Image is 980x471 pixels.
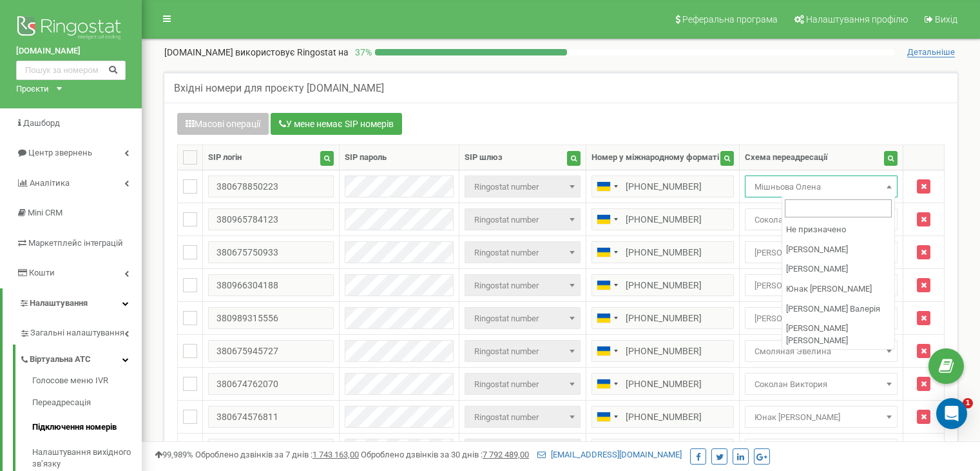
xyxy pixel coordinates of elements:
input: Пошук за номером [16,61,126,80]
div: Telephone country code [592,341,622,361]
span: Соколан Виктория [745,373,898,395]
div: Open Intercom Messenger [936,398,967,429]
span: Налаштування [30,298,88,308]
span: Центр звернень [28,148,92,157]
span: Ringostat number [465,439,581,461]
a: Переадресація [32,390,142,416]
span: Віртуальна АТС [30,354,91,366]
li: [PERSON_NAME] [782,240,894,260]
div: Telephone country code [592,406,622,427]
span: Ringostat number [469,211,576,229]
span: Mini CRM [28,208,62,217]
span: Дегнера Мирослава [749,310,893,328]
a: [DOMAIN_NAME] [16,45,126,57]
input: 050 123 4567 [591,406,734,428]
span: використовує Ringostat на [235,47,349,57]
span: Загальні налаштування [30,327,124,339]
span: Реферальна програма [682,14,778,25]
span: Соколан Виктория [745,208,898,230]
span: Оверченко Тетяна [745,274,898,296]
span: Ringostat number [469,178,576,196]
span: Ringostat number [465,274,581,296]
span: Мішньова Олена [749,178,893,196]
a: [EMAIL_ADDRESS][DOMAIN_NAME] [537,450,682,459]
a: Підключення номерів [32,415,142,440]
span: Оброблено дзвінків за 7 днів : [195,450,359,459]
span: Смоляная Эвелина [749,343,893,361]
span: Юнак Анна [745,406,898,428]
button: Масові операції [177,113,269,135]
span: Соколан Виктория [749,376,893,394]
input: 050 123 4567 [591,340,734,362]
div: Номер у міжнародному форматі [591,152,719,164]
div: SIP шлюз [465,152,503,164]
li: Не призначено [782,220,894,240]
span: Дегнера Мирослава [745,307,898,329]
span: Шевчук Виктория [749,244,893,262]
span: Кошти [29,268,55,277]
input: 050 123 4567 [591,439,734,461]
span: Ringostat number [465,406,581,428]
span: Ringostat number [469,408,576,426]
span: Ringostat number [465,208,581,230]
input: 050 123 4567 [591,373,734,395]
h5: Вхідні номери для проєкту [DOMAIN_NAME] [174,83,384,94]
p: 37 % [349,46,375,59]
u: 7 792 489,00 [483,450,529,459]
span: Соколан Виктория [749,211,893,229]
div: Telephone country code [592,308,622,328]
span: Ringostat number [469,376,576,394]
div: Telephone country code [592,374,622,394]
a: Голосове меню IVR [32,375,142,390]
span: Ringostat number [465,307,581,329]
span: Юнак Анна [749,408,893,426]
span: 99,989% [155,450,193,459]
span: Оброблено дзвінків за 30 днів : [361,450,529,459]
span: Ringostat number [469,244,576,262]
span: Ringostat number [465,373,581,395]
span: Ringostat number [469,343,576,361]
span: Ringostat number [465,340,581,362]
span: Маркетплейс інтеграцій [28,238,123,248]
span: Дашборд [23,118,60,128]
img: Ringostat logo [16,13,126,45]
span: Ringostat number [465,241,581,263]
div: Схема переадресації [745,152,828,164]
span: Налаштування профілю [806,14,908,25]
div: Проєкти [16,83,49,95]
th: SIP пароль [340,145,459,170]
u: 1 743 163,00 [312,450,359,459]
li: Юнак [PERSON_NAME] [782,279,894,299]
a: Загальні налаштування [19,318,142,345]
div: Telephone country code [592,176,622,197]
span: Ringostat number [469,277,576,295]
input: 050 123 4567 [591,307,734,329]
span: 1 [963,398,973,408]
span: Детальніше [907,47,955,57]
div: SIP логін [208,152,242,164]
span: Аналiтика [30,178,70,188]
div: Telephone country code [592,439,622,460]
input: 050 123 4567 [591,274,734,296]
div: Telephone country code [592,275,622,296]
span: Ringostat number [469,310,576,328]
li: [PERSON_NAME] [782,259,894,279]
span: Оверченко Тетяна [749,277,893,295]
input: 050 123 4567 [591,241,734,263]
span: Вихід [935,14,957,25]
span: Алена Бавыко [745,439,898,461]
span: Ringostat number [465,175,581,197]
span: Шевчук Виктория [745,241,898,263]
p: [DOMAIN_NAME] [164,46,349,59]
input: 050 123 4567 [591,175,734,197]
li: [PERSON_NAME] Валерія [782,299,894,319]
a: Віртуальна АТС [19,345,142,371]
button: У мене немає SIP номерів [271,113,402,135]
input: 050 123 4567 [591,208,734,230]
a: Налаштування [3,288,142,319]
span: Смоляная Эвелина [745,340,898,362]
div: Telephone country code [592,242,622,263]
div: Telephone country code [592,209,622,230]
li: [PERSON_NAME] [PERSON_NAME] [782,319,894,350]
span: Мішньова Олена [745,175,898,197]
